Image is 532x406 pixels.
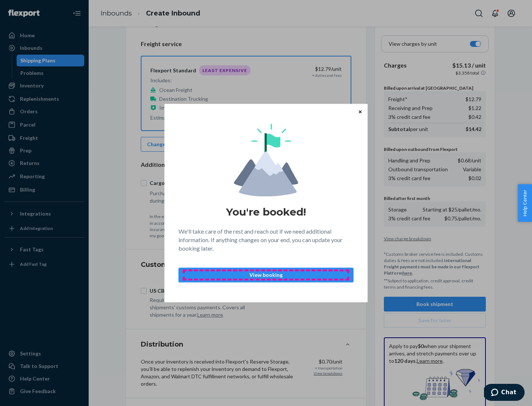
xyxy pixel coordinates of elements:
img: svg+xml,%3Csvg%20viewBox%3D%220%200%20174%20197%22%20fill%3D%22none%22%20xmlns%3D%22http%3A%2F%2F... [234,124,298,196]
p: View booking [185,271,347,279]
h1: You're booked! [226,205,306,219]
button: Close [357,107,364,116]
span: Chat [17,5,33,12]
button: View booking [178,268,354,282]
p: We'll take care of the rest and reach out if we need additional information. If anything changes ... [178,227,354,253]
